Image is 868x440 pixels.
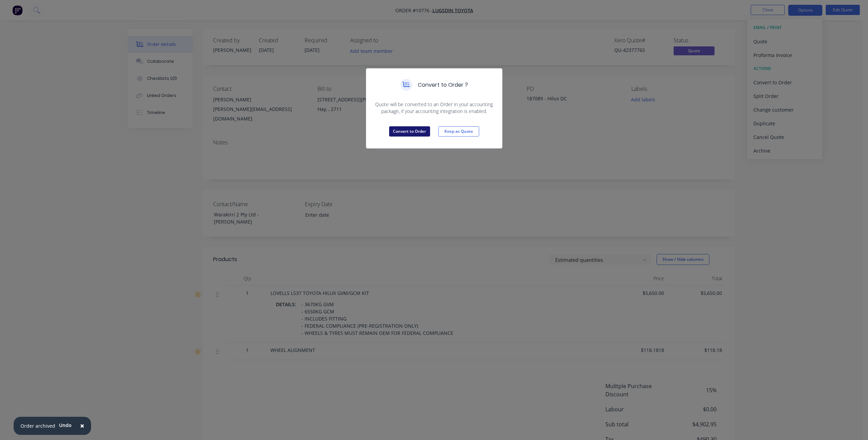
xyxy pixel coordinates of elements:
button: Undo [55,420,75,430]
h5: Convert to Order ? [418,81,468,89]
div: Order archived [20,422,55,429]
button: Close [73,418,91,434]
span: Quote will be converted to an Order in your accounting package, if your accounting integration is... [374,101,494,115]
button: Convert to Order [389,126,430,137]
button: Keep as Quote [438,126,479,137]
span: × [80,421,84,430]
